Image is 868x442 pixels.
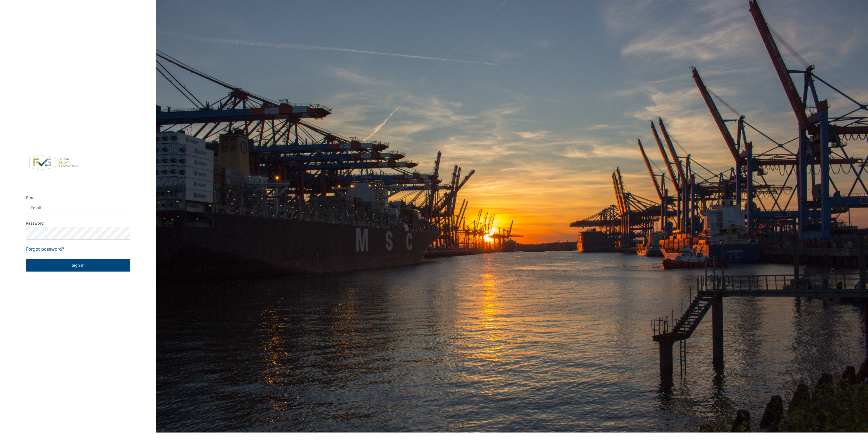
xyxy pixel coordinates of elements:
[26,202,130,214] input: Email
[26,221,130,226] label: Password
[26,246,130,253] a: Forgot password?
[26,259,130,272] button: Sign in
[26,195,130,201] label: Email
[26,152,82,173] img: FVG - Global freight forwarding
